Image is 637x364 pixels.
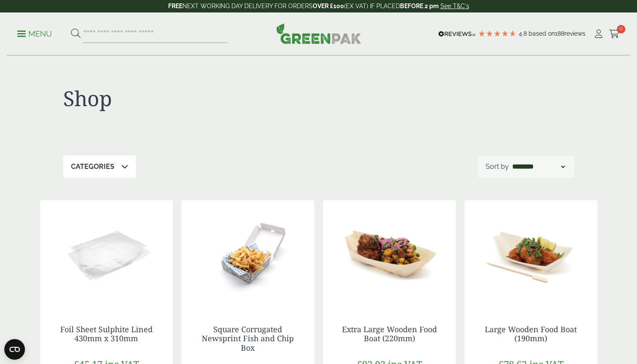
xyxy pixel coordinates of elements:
[564,30,585,37] span: reviews
[63,86,319,111] h1: Shop
[486,162,509,172] p: Sort by
[168,3,182,9] strong: FREE
[519,30,529,37] span: 4.8
[60,324,153,344] a: Foil Sheet Sulphite Lined 430mm x 310mm
[71,162,114,172] p: Categories
[529,30,555,37] span: Based on
[313,3,344,9] strong: OVER £100
[17,29,52,37] a: Menu
[511,162,566,172] select: Shop order
[440,3,469,9] a: See T&C's
[478,30,517,37] div: 4.79 Stars
[4,339,25,360] button: Open CMP widget
[555,30,564,37] span: 188
[465,200,597,308] img: Large Wooden Boat 190mm with food contents 2920004AD
[400,3,439,9] strong: BEFORE 2 pm
[276,23,361,44] img: GreenPak Supplies
[17,29,52,39] p: Menu
[323,200,456,308] img: Extra Large Wooden Boat 220mm with food contents V2 2920004AE
[485,324,577,344] a: Large Wooden Food Boat (190mm)
[438,31,476,37] img: REVIEWS.io
[202,324,294,353] a: Square Corrugated Newsprint Fish and Chip Box
[593,30,604,38] i: My Account
[609,28,620,40] a: 0
[609,30,620,38] i: Cart
[182,200,314,308] img: 2520069 Square News Fish n Chip Corrugated Box - Open with Chips
[617,25,625,34] span: 0
[342,324,437,344] a: Extra Large Wooden Food Boat (220mm)
[40,200,173,308] img: GP3330019D Foil Sheet Sulphate Lined bare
